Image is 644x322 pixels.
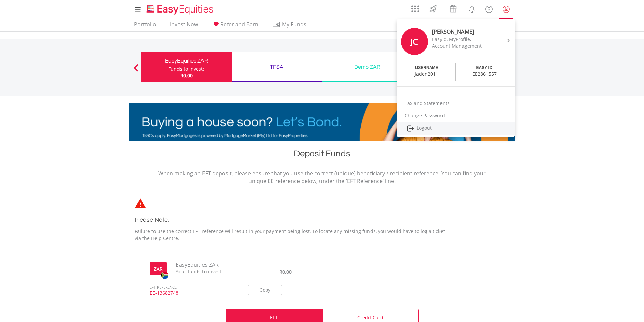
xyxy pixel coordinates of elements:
[407,2,423,13] a: AppsGrid
[397,97,515,109] a: Tax and Statements
[145,56,228,66] div: EasyEquities ZAR
[180,72,193,79] span: R0.00
[236,62,318,72] div: TFSA
[448,3,459,14] img: vouchers-v2.svg
[401,28,428,55] div: JC
[415,65,438,71] div: USERNAME
[326,62,408,72] div: Demo ZAR
[171,261,238,269] span: EasyEquities ZAR
[135,228,452,242] p: Failure to use the correct EFT reference will result in your payment being lost. To locate any mi...
[145,290,238,302] span: EE-13682748
[154,266,163,272] label: ZAR
[158,170,486,185] p: When making an EFT deposit, please ensure that you use the correct (unique) beneficiary / recipie...
[248,285,282,295] button: Copy
[498,2,515,17] a: My Profile
[432,36,489,43] div: EasyId, MyProfile,
[171,268,238,275] span: Your funds to invest
[397,20,515,83] a: JC [PERSON_NAME] EasyId, MyProfile, Account Management USERNAME Jaden2011 EASY ID EE2861557
[443,2,463,14] a: Vouchers
[135,198,146,208] img: statements-icon-error-satrix.svg
[272,20,316,29] span: My Funds
[167,21,201,31] a: Invest Now
[270,314,278,321] p: EFT
[397,109,515,122] a: Change Password
[220,21,258,28] span: Refer and Earn
[145,275,238,290] span: EFT REFERENCE
[432,28,489,36] div: [PERSON_NAME]
[209,21,261,31] a: Refer and Earn
[415,71,438,77] div: Jaden2011
[279,269,292,275] span: R0.00
[397,122,515,135] a: Logout
[480,2,498,15] a: FAQ's and Support
[129,103,515,141] img: EasyMortage Promotion Banner
[131,21,159,31] a: Portfolio
[411,5,419,13] img: grid-menu-icon.svg
[432,43,489,49] div: Account Management
[145,4,216,15] img: EasyEquities_Logo.png
[168,66,204,72] div: Funds to invest:
[135,215,452,225] h3: Please Note:
[428,3,439,14] img: thrive-v2.svg
[463,2,480,15] a: Notifications
[472,71,497,77] div: EE2861557
[129,148,515,163] h1: Deposit Funds
[144,2,216,15] a: Home page
[357,314,383,321] p: Credit Card
[476,65,493,71] div: EASY ID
